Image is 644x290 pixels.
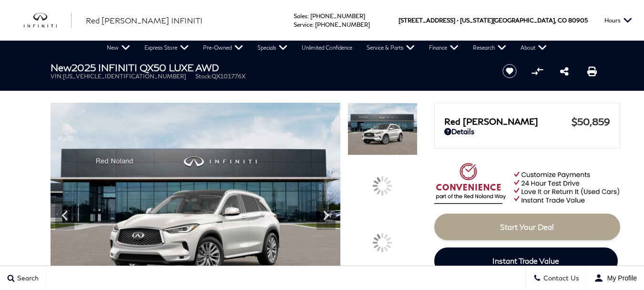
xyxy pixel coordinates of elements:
span: [US_VEHICLE_IDENTIFICATION_NUMBER] [63,73,186,80]
img: New 2025 RADIANT WHITE INFINITI LUXE AWD image 1 [348,103,417,155]
a: Research [466,41,513,55]
a: Details [444,127,610,136]
button: user-profile-menu [587,266,644,290]
a: Express Store [137,41,196,55]
nav: Main Navigation [100,41,554,55]
span: VIN: [51,73,63,80]
a: Specials [250,41,295,55]
img: INFINITI [24,13,72,28]
a: Finance [422,41,466,55]
span: QX101776X [212,73,245,80]
a: Print this New 2025 INFINITI QX50 LUXE AWD [587,65,597,77]
button: Save vehicle [499,64,520,79]
h1: 2025 INFINITI QX50 LUXE AWD [51,62,487,73]
span: Red [PERSON_NAME] [444,116,572,127]
span: Red [PERSON_NAME] INFINITI [86,16,203,25]
span: Contact Us [541,274,579,282]
a: Share this New 2025 INFINITI QX50 LUXE AWD [560,65,569,77]
strong: New [51,62,72,73]
a: Red [PERSON_NAME] INFINITI [86,15,203,26]
a: Red [PERSON_NAME] $50,859 [444,116,610,127]
a: infiniti [24,13,72,28]
a: About [513,41,554,55]
a: Pre-Owned [196,41,250,55]
span: : [312,21,314,28]
span: Stock: [195,73,212,80]
a: [PHONE_NUMBER] [315,21,370,28]
a: Start Your Deal [434,214,620,240]
a: Instant Trade Value [434,247,618,274]
button: Compare vehicle [530,64,544,78]
span: Start Your Deal [500,222,554,231]
span: : [307,12,309,20]
span: Instant Trade Value [492,256,559,265]
span: Search [15,274,39,282]
a: New [100,41,137,55]
a: Service & Parts [359,41,422,55]
span: Sales [294,12,307,20]
span: My Profile [603,274,637,282]
span: $50,859 [572,116,610,127]
a: [PHONE_NUMBER] [310,12,365,20]
a: Unlimited Confidence [295,41,359,55]
span: Service [294,21,312,28]
a: [STREET_ADDRESS] • [US_STATE][GEOGRAPHIC_DATA], CO 80905 [399,17,588,24]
